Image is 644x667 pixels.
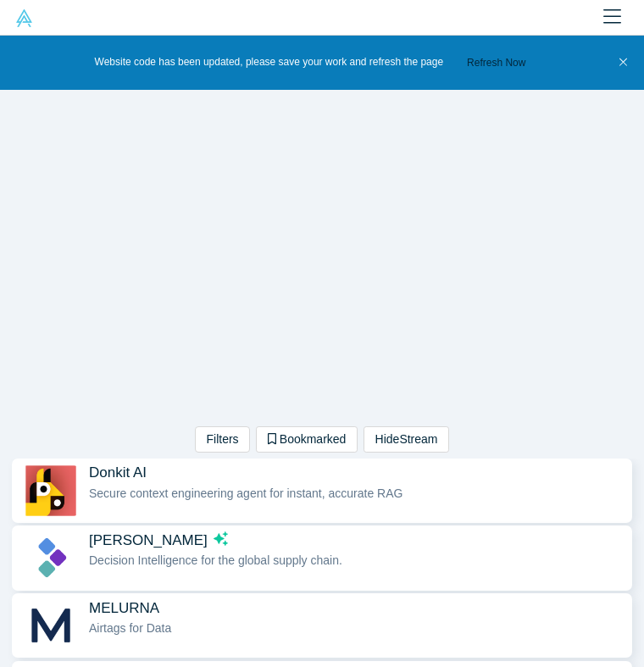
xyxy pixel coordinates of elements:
img: MELURNA's Logo [24,600,77,651]
button: MELURNAAirtags for Data [12,594,632,657]
span: Secure context engineering agent for instant, accurate RAG [89,486,402,500]
span: Donkit AI [89,464,147,481]
button: Refresh Now [461,53,531,72]
svg: dsa ai sparkles [214,531,228,546]
span: Airtags for Data [89,621,171,635]
button: HideStream [364,426,449,453]
iframe: Alchemist Class XL Demo Day: Vault [9,68,636,420]
span: [PERSON_NAME] [89,531,208,549]
button: Filters [195,426,250,453]
span: MELURNA [89,599,159,617]
button: Close [614,36,632,90]
button: [PERSON_NAME]dsa ai sparklesDecision Intelligence for the global supply chain. [12,526,632,589]
button: Donkit AISecure context engineering agent for instant, accurate RAG [12,459,632,522]
span: Decision Intelligence for the global supply chain. [89,553,342,567]
img: Alchemist Vault Logo [15,9,33,27]
img: Donkit AI's Logo [24,465,77,516]
button: Bookmarked [256,426,358,453]
img: Kimaru AI's Logo [24,532,77,583]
